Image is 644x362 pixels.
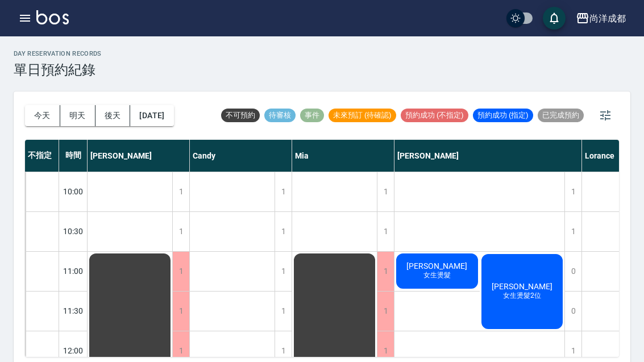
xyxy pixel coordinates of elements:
[377,292,394,331] div: 1
[421,271,453,280] span: 女生燙髮
[221,110,260,120] span: 不可預約
[571,7,630,30] button: 尚洋成都
[264,110,296,120] span: 待審核
[275,292,292,331] div: 1
[95,105,131,126] button: 後天
[543,7,566,30] button: save
[377,212,394,251] div: 1
[404,261,470,271] span: [PERSON_NAME]
[36,10,69,24] img: Logo
[538,110,584,120] span: 已完成預約
[59,291,88,331] div: 11:30
[377,172,394,211] div: 1
[473,110,533,120] span: 預約成功 (指定)
[501,291,543,301] span: 女生燙髮2位
[25,105,60,126] button: 今天
[172,212,189,251] div: 1
[394,140,582,172] div: [PERSON_NAME]
[14,50,102,57] h2: day Reservation records
[130,105,173,126] button: [DATE]
[25,140,59,172] div: 不指定
[14,62,102,78] h3: 單日預約紀錄
[300,110,324,120] span: 事件
[377,252,394,291] div: 1
[564,172,581,211] div: 1
[172,172,189,211] div: 1
[564,252,581,291] div: 0
[401,110,468,120] span: 預約成功 (不指定)
[275,212,292,251] div: 1
[59,211,88,251] div: 10:30
[292,140,394,172] div: Mia
[190,140,292,172] div: Candy
[59,251,88,291] div: 11:00
[60,105,95,126] button: 明天
[275,172,292,211] div: 1
[88,140,190,172] div: [PERSON_NAME]
[489,282,555,291] span: [PERSON_NAME]
[275,252,292,291] div: 1
[564,212,581,251] div: 1
[172,252,189,291] div: 1
[329,110,396,120] span: 未來預訂 (待確認)
[589,11,626,26] div: 尚洋成都
[59,172,88,211] div: 10:00
[564,292,581,331] div: 0
[59,140,88,172] div: 時間
[172,292,189,331] div: 1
